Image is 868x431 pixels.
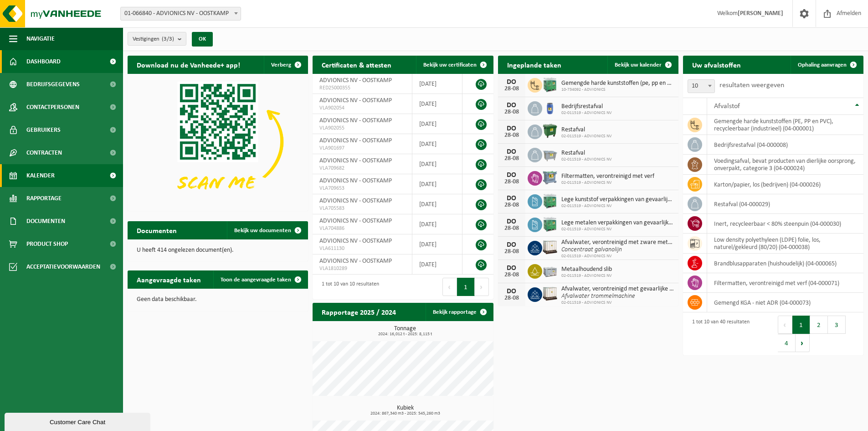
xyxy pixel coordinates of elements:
td: brandblusapparaten (huishoudelijk) (04-000065) [707,254,863,273]
td: restafval (04-000029) [707,194,863,214]
span: 10 [688,79,715,93]
span: ADVIONICS NV - OOSTKAMP [319,97,392,104]
span: Restafval [561,126,612,134]
button: Previous [778,316,792,334]
img: PB-AP-0800-MET-02-01 [542,170,558,185]
p: U heeft 414 ongelezen document(en). [137,247,299,254]
span: 02-011519 - ADVIONICS NV [561,203,674,209]
h2: Aangevraagde taken [128,270,210,288]
td: gemengde harde kunststoffen (PE, PP en PVC), recycleerbaar (industrieel) (04-000001) [707,115,863,135]
button: 1 [792,316,810,334]
div: 28-08 [503,202,521,208]
span: 2024: 867,340 m3 - 2025: 545,260 m3 [317,411,493,416]
span: Rapportage [26,187,62,210]
span: VLA704886 [319,225,405,232]
span: 02-011519 - ADVIONICS NV [561,180,654,186]
span: ADVIONICS NV - OOSTKAMP [319,197,392,204]
span: 10 [688,80,714,93]
span: Contracten [26,141,62,164]
button: 4 [778,334,796,352]
button: Verberg [264,56,307,74]
div: DO [503,102,521,109]
span: Restafval [561,150,612,157]
span: Toon de aangevraagde taken [221,277,291,283]
span: ADVIONICS NV - OOSTKAMP [319,117,392,124]
td: gemengd KGA - niet ADR (04-000073) [707,293,863,312]
span: 02-011519 - ADVIONICS NV [561,227,674,232]
div: 28-08 [503,295,521,301]
td: [DATE] [412,234,462,254]
td: [DATE] [412,154,462,174]
td: [DATE] [412,74,462,94]
span: ADVIONICS NV - OOSTKAMP [319,157,392,164]
img: Download de VHEPlus App [128,74,308,209]
div: 28-08 [503,179,521,185]
td: [DATE] [412,194,462,214]
span: Bekijk uw kalender [615,62,662,68]
a: Bekijk rapportage [426,303,493,321]
span: Navigatie [26,27,55,50]
h2: Certificaten & attesten [313,56,401,73]
span: VLA902054 [319,104,405,112]
span: ADVIONICS NV - OOSTKAMP [319,137,392,144]
h2: Download nu de Vanheede+ app! [128,56,249,73]
a: Bekijk uw documenten [227,221,307,239]
span: Dashboard [26,50,61,73]
span: Bedrijfsrestafval [561,103,612,110]
td: [DATE] [412,114,462,134]
span: Verberg [271,62,291,68]
span: ADVIONICS NV - OOSTKAMP [319,177,392,184]
span: VLA705583 [319,205,405,212]
h2: Ingeplande taken [498,56,570,73]
count: (3/3) [162,36,174,42]
div: 28-08 [503,272,521,278]
button: 1 [457,278,475,296]
h2: Documenten [128,221,186,239]
span: RED25000355 [319,84,405,92]
span: Lege kunststof verpakkingen van gevaarlijke stoffen [561,196,674,203]
span: Kalender [26,164,55,187]
span: ADVIONICS NV - OOSTKAMP [319,258,392,265]
img: PB-HB-1400-HPE-GN-11 [542,192,558,209]
td: [DATE] [412,174,462,194]
span: 02-011519 - ADVIONICS NV [561,157,612,162]
span: 02-011519 - ADVIONICS NV [561,134,612,139]
img: PB-IC-1000-HPE-00-02 [542,239,558,255]
span: Metaalhoudend slib [561,266,612,273]
iframe: chat widget [5,411,152,431]
div: DO [503,288,521,295]
span: Vestigingen [133,32,174,46]
div: DO [503,195,521,202]
img: PB-HB-1400-HPE-GN-11 [542,76,558,93]
h2: Uw afvalstoffen [683,56,750,73]
div: DO [503,265,521,272]
h3: Kubiek [317,405,493,416]
td: bedrijfsrestafval (04-000008) [707,135,863,155]
div: 1 tot 10 van 10 resultaten [317,277,379,297]
td: karton/papier, los (bedrijven) (04-000026) [707,175,863,194]
span: Contactpersonen [26,96,79,119]
span: VLA901697 [319,145,405,152]
span: VLA709653 [319,185,405,192]
label: resultaten weergeven [719,82,784,89]
button: Previous [442,278,457,296]
div: 1 tot 10 van 40 resultaten [688,315,750,353]
button: 3 [828,316,846,334]
span: VLA902055 [319,125,405,132]
img: PB-HB-1400-HPE-GN-11 [542,216,558,233]
span: Ophaling aanvragen [798,62,847,68]
button: Next [475,278,489,296]
h2: Rapportage 2025 / 2024 [313,303,405,321]
i: Afvalwater trommelmachine [561,293,635,300]
a: Ophaling aanvragen [791,56,863,74]
div: 28-08 [503,109,521,115]
span: Product Shop [26,233,68,255]
span: Gemengde harde kunststoffen (pe, pp en pvc), recycleerbaar (industrieel) [561,80,674,87]
img: PB-LB-0680-HPE-GY-11 [542,263,558,278]
button: Next [796,334,810,352]
span: Bekijk uw documenten [234,228,291,234]
td: low density polyethyleen (LDPE) folie, los, naturel/gekleurd (80/20) (04-000038) [707,234,863,254]
div: DO [503,218,521,225]
button: 2 [810,316,828,334]
td: inert, recycleerbaar < 80% steenpuin (04-000030) [707,214,863,234]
